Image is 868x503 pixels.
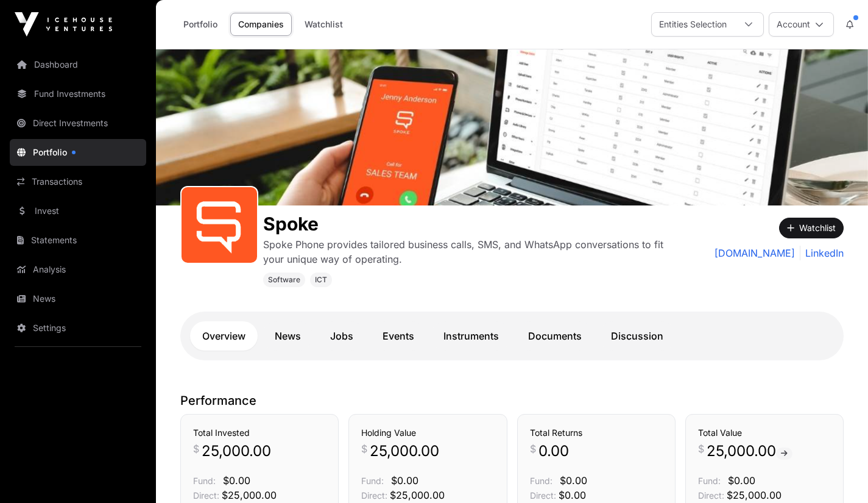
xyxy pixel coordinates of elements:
a: Fund Investments [10,80,146,107]
a: Discussion [599,321,676,351]
div: Entities Selection [652,13,734,36]
img: output-onlinepngtools---2025-06-23T115821.311.png [186,192,252,258]
a: Transactions [10,168,146,195]
span: ICT [315,275,327,285]
span: $25,000.00 [727,489,782,501]
button: Account [769,12,834,37]
h3: Total Invested [193,427,326,439]
span: Fund: [698,476,721,486]
a: Documents [516,321,594,351]
button: Watchlist [779,218,844,238]
span: Fund: [193,476,216,486]
img: Icehouse Ventures Logo [15,12,112,37]
h1: Spoke [263,213,678,235]
span: Direct: [361,490,387,501]
span: Direct: [193,490,219,501]
a: Jobs [318,321,365,351]
h3: Holding Value [361,427,494,439]
span: 0.00 [538,441,569,461]
h3: Total Value [698,427,831,439]
span: $0.00 [559,489,586,501]
span: 25,000.00 [707,441,792,461]
p: Spoke Phone provides tailored business calls, SMS, and WhatsApp conversations to fit your unique ... [263,237,678,266]
a: Portfolio [175,13,225,36]
span: $0.00 [560,474,587,487]
a: Direct Investments [10,110,146,137]
a: Invest [10,198,146,224]
a: Watchlist [297,13,351,36]
img: Spoke [156,49,868,205]
iframe: Chat Widget [807,444,868,503]
a: Settings [10,315,146,341]
span: Direct: [698,490,724,501]
span: 25,000.00 [202,441,271,461]
span: Fund: [530,476,552,486]
a: News [263,321,313,351]
span: Software [268,275,300,285]
a: Statements [10,227,146,254]
a: Events [370,321,426,351]
a: [DOMAIN_NAME] [715,246,795,260]
a: Analysis [10,256,146,283]
span: $ [193,441,199,456]
span: $25,000.00 [222,489,277,501]
span: $0.00 [391,474,418,487]
span: $ [361,441,367,456]
span: $ [698,441,704,456]
a: Companies [230,13,292,36]
span: $ [530,441,536,456]
span: $25,000.00 [390,489,445,501]
span: Direct: [530,490,556,501]
a: LinkedIn [800,246,844,260]
a: Overview [190,321,258,351]
a: Dashboard [10,51,146,78]
span: $0.00 [728,474,755,487]
a: Portfolio [10,139,146,166]
p: Performance [180,392,844,409]
h3: Total Returns [530,427,663,439]
span: Fund: [361,476,384,486]
a: Instruments [431,321,511,351]
a: News [10,285,146,312]
nav: Tabs [190,321,834,351]
span: 25,000.00 [370,441,439,461]
span: $0.00 [223,474,250,487]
